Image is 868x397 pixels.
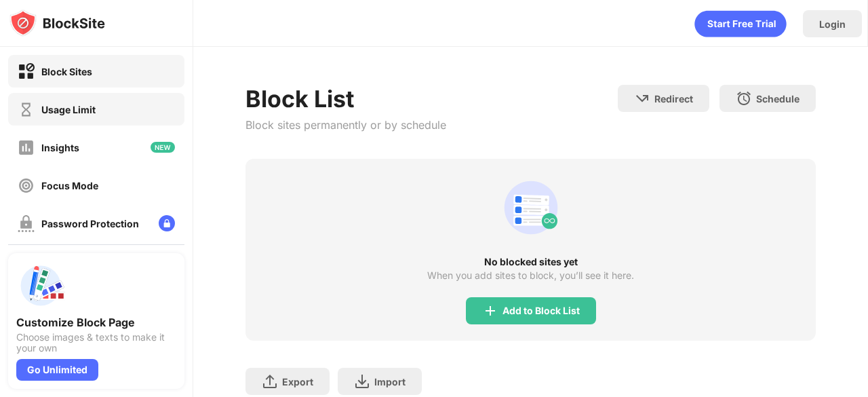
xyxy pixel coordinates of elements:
[498,175,564,240] div: animation
[282,376,313,387] div: Export
[245,85,446,113] div: Block List
[427,270,634,281] div: When you add sites to block, you’ll see it here.
[18,139,35,156] img: insights-off.svg
[374,376,406,387] div: Import
[16,261,65,310] img: push-custom-page.svg
[502,305,580,316] div: Add to Block List
[16,316,176,329] div: Customize Block Page
[151,142,175,153] img: new-icon.svg
[694,10,787,37] div: animation
[654,93,693,105] div: Redirect
[16,359,98,381] div: Go Unlimited
[159,215,175,231] img: lock-menu.svg
[18,215,35,232] img: password-protection-off.svg
[41,66,92,77] div: Block Sites
[756,93,800,105] div: Schedule
[16,332,176,354] div: Choose images & texts to make it your own
[41,180,98,191] div: Focus Mode
[18,101,35,118] img: time-usage-off.svg
[41,142,79,153] div: Insights
[41,104,96,115] div: Usage Limit
[245,257,816,267] div: No blocked sites yet
[819,18,846,30] div: Login
[9,10,105,37] img: logo-blocksite.svg
[245,118,446,132] div: Block sites permanently or by schedule
[18,177,35,194] img: focus-off.svg
[41,218,139,229] div: Password Protection
[18,63,35,80] img: block-on.svg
